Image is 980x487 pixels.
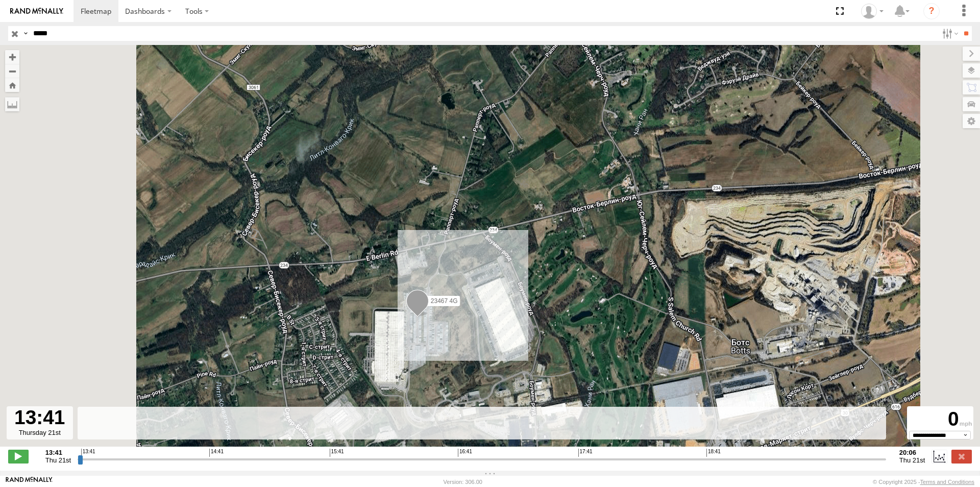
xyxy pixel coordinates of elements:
label: Search Filter Options [938,26,960,41]
div: © Copyright 2025 - [873,479,974,485]
a: Visit our Website [6,477,53,487]
span: Thu 21st Aug 2025 [899,456,925,464]
label: Measure [5,97,19,111]
span: 18:41 [706,449,721,457]
label: Map Settings [963,114,980,128]
strong: 20:06 [899,449,925,456]
label: Close [951,450,972,463]
span: 23467 4G [431,297,458,304]
span: 15:41 [330,449,344,457]
a: Terms and Conditions [920,479,974,485]
img: rand-logo.svg [10,8,63,15]
span: 16:41 [458,449,472,457]
div: 0 [909,408,972,431]
strong: 13:41 [45,449,71,456]
button: Zoom in [5,50,19,64]
span: 17:41 [578,449,593,457]
button: Zoom Home [5,78,19,92]
div: Version: 306.00 [444,479,482,485]
span: Thu 21st Aug 2025 [45,456,71,464]
span: 14:41 [209,449,224,457]
label: Play/Stop [8,450,29,463]
div: Sardor Khadjimedov [857,4,887,19]
button: Zoom out [5,64,19,78]
span: 13:41 [81,449,95,457]
i: ? [923,3,940,19]
label: Search Query [21,26,30,41]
